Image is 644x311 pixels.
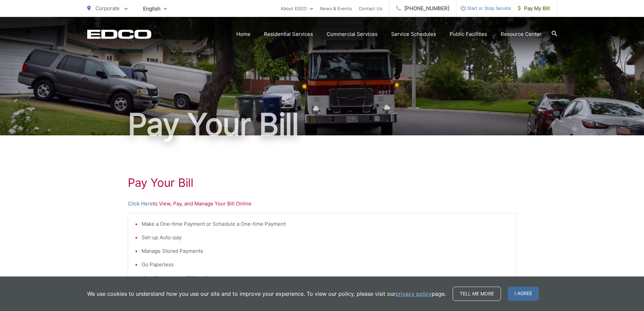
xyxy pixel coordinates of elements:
[508,287,539,301] span: I agree
[450,30,487,38] a: Public Facilities
[128,200,517,208] p: to View, Pay, and Manage Your Bill Online
[501,30,542,38] a: Resource Center
[320,4,352,13] a: News & Events
[142,247,509,255] li: Manage Stored Payments
[453,287,501,301] a: Tell me more
[396,290,432,298] a: privacy policy
[518,4,550,13] span: Pay My Bill
[87,290,446,298] p: We use cookies to understand how you use our site and to improve your experience. To view our pol...
[87,108,557,141] h1: Pay Your Bill
[138,3,172,15] span: English
[142,261,509,269] li: Go Paperless
[142,234,509,242] li: Set-up Auto-pay
[236,30,251,38] a: Home
[128,200,153,208] a: Click Here
[128,176,517,190] h1: Pay Your Bill
[264,30,313,38] a: Residential Services
[142,274,509,282] li: View Payment and Billing History
[391,30,436,38] a: Service Schedules
[281,4,313,13] a: About EDCO
[359,4,382,13] a: Contact Us
[327,30,378,38] a: Commercial Services
[87,29,151,39] a: EDCD logo. Return to the homepage.
[142,220,509,228] li: Make a One-time Payment or Schedule a One-time Payment
[95,5,120,12] span: Corporate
